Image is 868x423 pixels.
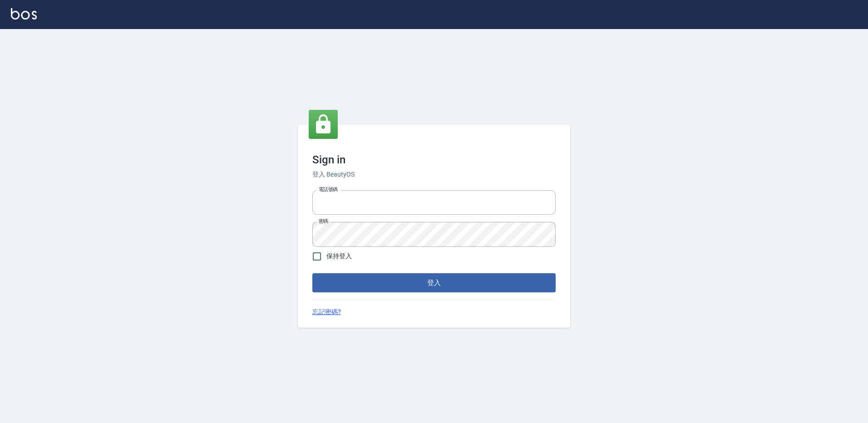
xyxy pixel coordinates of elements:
h3: Sign in [312,153,556,166]
span: 保持登入 [326,251,352,261]
img: Logo [11,8,37,20]
a: 忘記密碼? [312,307,341,317]
label: 密碼 [319,218,328,225]
label: 電話號碼 [319,186,338,193]
h6: 登入 BeautyOS [312,170,556,179]
button: 登入 [312,273,556,292]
